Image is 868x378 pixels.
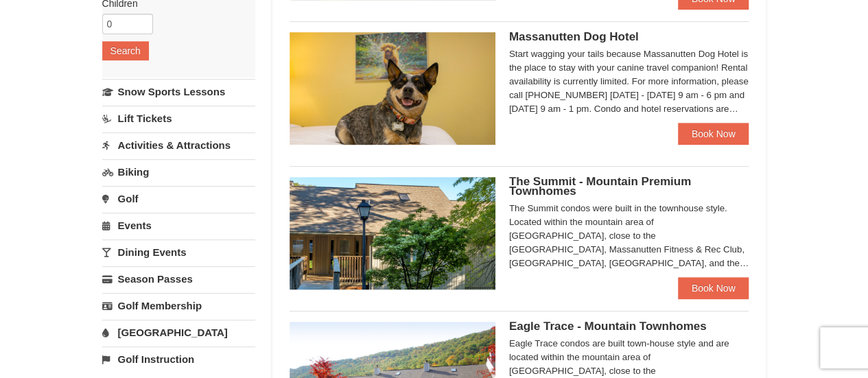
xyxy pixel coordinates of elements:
[102,159,255,185] a: Biking
[678,123,749,145] a: Book Now
[290,32,495,145] img: 27428181-5-81c892a3.jpg
[102,186,255,211] a: Golf
[102,346,255,372] a: Golf Instruction
[678,277,749,299] a: Book Now
[509,320,707,333] span: Eagle Trace - Mountain Townhomes
[102,132,255,158] a: Activities & Attractions
[102,41,149,60] button: Search
[102,79,255,104] a: Snow Sports Lessons
[102,239,255,265] a: Dining Events
[102,320,255,345] a: [GEOGRAPHIC_DATA]
[509,30,639,43] span: Massanutten Dog Hotel
[102,266,255,292] a: Season Passes
[102,106,255,131] a: Lift Tickets
[509,202,749,270] div: The Summit condos were built in the townhouse style. Located within the mountain area of [GEOGRAP...
[290,177,495,290] img: 19219034-1-0eee7e00.jpg
[102,293,255,318] a: Golf Membership
[509,47,749,116] div: Start wagging your tails because Massanutten Dog Hotel is the place to stay with your canine trav...
[509,175,691,198] span: The Summit - Mountain Premium Townhomes
[102,213,255,238] a: Events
